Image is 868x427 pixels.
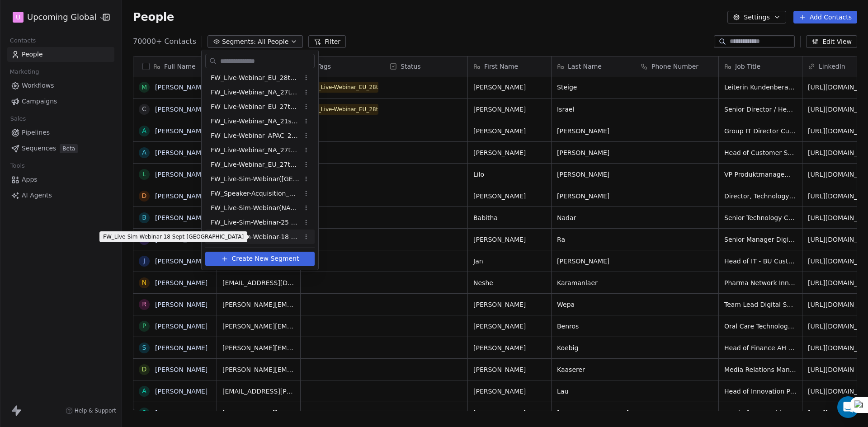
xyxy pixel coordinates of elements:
p: FW_Live-Sim-Webinar-18 Sept-[GEOGRAPHIC_DATA] [103,233,244,240]
span: FW_Live-Webinar_EU_28thAugust'25 [211,73,299,83]
span: FW_Live-Webinar_EU_27thAugust'25 - Batch 2 [211,160,299,169]
span: FW_Live-Webinar_NA_27thAugust'25 - Batch 2 [211,145,299,155]
span: FW_Live-Webinar_EU_27thAugust'25 [211,102,299,112]
span: Create New Segment [232,254,299,263]
span: FW_Live-Webinar_APAC_21stAugust'25 - Batch 2 [211,131,299,141]
span: FW_Live-Sim-Webinar([GEOGRAPHIC_DATA])26thAugust'2025 [211,174,299,184]
span: FW_Live-Sim-Webinar-25 Sept'25 -[GEOGRAPHIC_DATA] [GEOGRAPHIC_DATA] [211,218,299,227]
span: FW_Live-Sim-Webinar-18 Sept-[GEOGRAPHIC_DATA] [211,232,299,242]
button: Create New Segment [205,252,315,266]
span: FW_Live-Sim-Webinar(NA)26thAugust'2025 [211,203,299,213]
div: Suggestions [205,13,315,244]
span: FW_Live-Webinar_NA_27thAugust'25 [211,88,299,97]
span: FW_Speaker-Acquisition_August'25 [211,189,299,198]
span: FW_Live-Webinar_NA_21stAugust'25 Batch 2 [211,117,299,126]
